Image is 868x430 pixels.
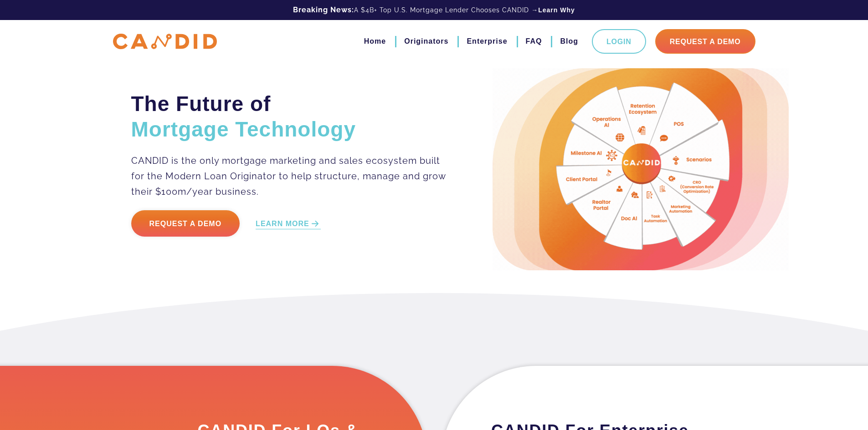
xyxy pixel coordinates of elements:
[538,5,575,15] a: Learn Why
[467,34,507,49] a: Enterprise
[131,153,447,199] p: CANDID is the only mortgage marketing and sales ecosystem built for the Modern Loan Originator to...
[293,5,354,14] b: Breaking News:
[493,68,789,270] img: Candid Hero Image
[131,210,240,237] a: Request a Demo
[131,117,356,141] span: Mortgage Technology
[526,34,542,49] a: FAQ
[592,29,646,54] a: Login
[404,34,448,49] a: Originators
[113,34,217,50] img: CANDID APP
[256,219,321,229] a: LEARN MORE
[560,34,578,49] a: Blog
[655,29,755,54] a: Request A Demo
[131,91,447,142] h2: The Future of
[364,34,386,49] a: Home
